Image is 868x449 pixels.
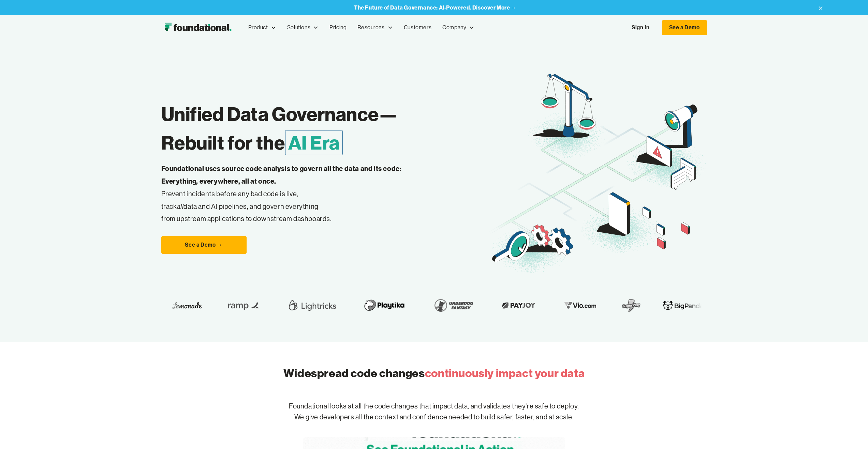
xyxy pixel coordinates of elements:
strong: The Future of Data Governance: AI-Powered. Discover More → [354,4,517,11]
img: Vio.com [526,300,565,311]
a: Pricing [324,16,352,39]
a: home [161,21,235,34]
img: Playtika [325,296,374,315]
a: See a Demo → [161,236,247,254]
a: The Future of Data Governance: AI-Powered. Discover More → [354,4,517,11]
h2: Widespread code changes [283,365,585,381]
div: Resources [352,16,398,39]
div: Company [442,23,466,32]
img: SuperPlay [587,296,606,315]
a: See a Demo [662,20,707,35]
div: Product [243,16,282,39]
h1: Unified Data Governance— Rebuilt for the [161,100,489,157]
img: Underdog Fantasy [396,296,442,315]
a: Customers [398,16,437,39]
div: Product [248,23,268,32]
div: Solutions [282,16,324,39]
img: Ramp [189,296,230,315]
em: all [177,202,184,211]
span: continuously impact your data [425,366,585,380]
img: Foundational Logo [161,21,235,34]
strong: Foundational uses source code analysis to govern all the data and its code: Everything, everywher... [161,164,402,185]
img: Payjoy [464,300,504,311]
img: Lightricks [251,296,303,315]
img: BigPanda [628,300,668,311]
span: AI Era [285,130,343,155]
a: Sign In [625,20,656,35]
p: Foundational looks at all the code changes that impact data, and validates they're safe to deploy... [216,390,652,434]
div: Solutions [287,23,310,32]
iframe: Chat Widget [834,416,868,449]
p: Prevent incidents before any bad code is live, track data and AI pipelines, and govern everything... [161,162,423,225]
div: Resources [357,23,384,32]
div: Company [437,16,480,39]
